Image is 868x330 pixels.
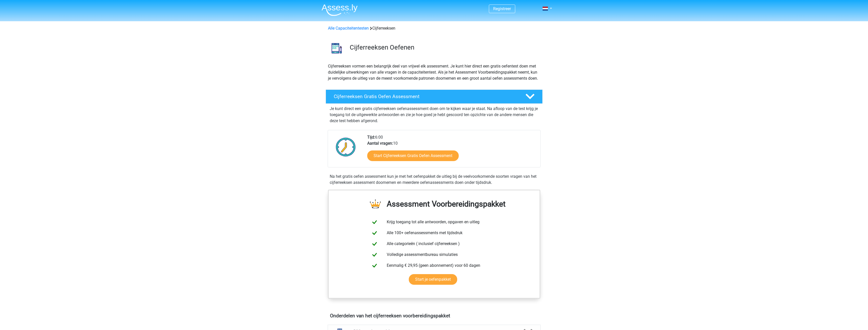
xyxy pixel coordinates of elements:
img: Assessly [322,4,358,16]
div: Na het gratis oefen assessment kun je met het oefenpakket de uitleg bij de veelvoorkomende soorte... [328,173,541,186]
img: cijferreeksen [326,37,347,59]
b: Aantal vragen: [367,141,393,146]
b: Tijd: [367,135,375,140]
a: Alle Capaciteitentesten [328,26,369,31]
a: Cijferreeksen Gratis Oefen Assessment [324,90,545,104]
img: Klok [333,134,359,160]
p: Cijferreeksen vormen een belangrijk deel van vrijwel elk assessment. Je kunt hier direct een grat... [328,63,540,81]
div: 6:00 10 [363,134,540,167]
a: Start je oefenpakket [409,274,457,285]
h4: Onderdelen van het cijferreeksen voorbereidingspakket [330,313,538,319]
div: Cijferreeksen [326,25,542,31]
h4: Cijferreeksen Gratis Oefen Assessment [334,94,517,99]
h3: Cijferreeksen Oefenen [350,43,539,51]
a: Registreer [493,6,511,11]
a: Start Cijferreeksen Gratis Oefen Assessment [367,150,459,161]
p: Je kunt direct een gratis cijferreeksen oefenassessment doen om te kijken waar je staat. Na afloo... [330,106,539,124]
